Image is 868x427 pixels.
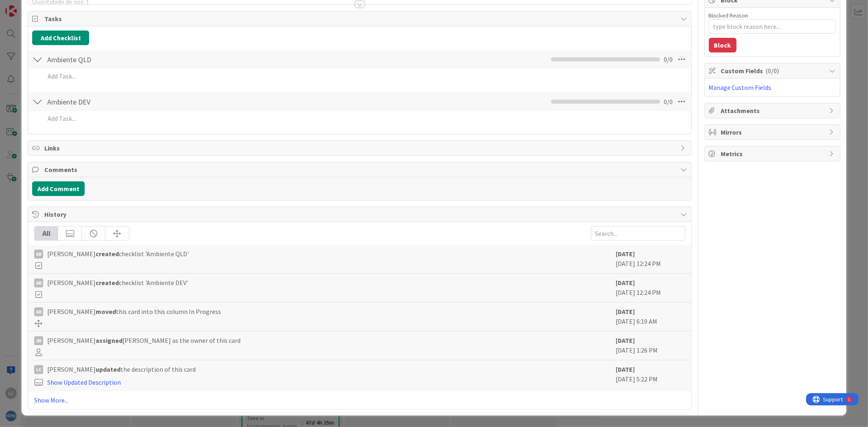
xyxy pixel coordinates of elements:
b: created [96,279,119,287]
div: 1 [42,3,44,10]
span: [PERSON_NAME] this card into this column In Progress [47,307,221,316]
span: [PERSON_NAME] [PERSON_NAME] as the owner of this card [47,335,241,345]
div: [DATE] 12:24 PM [616,249,685,269]
div: AR [34,279,43,288]
b: moved [96,307,116,316]
a: Show Updated Description [47,378,121,386]
span: Attachments [721,106,825,115]
span: 0 / 0 [664,97,673,107]
b: [DATE] [616,307,635,316]
button: Add Checklist [32,30,89,45]
a: Manage Custom Fields [709,83,772,91]
span: [PERSON_NAME] the description of this card [47,364,196,374]
span: Tasks [44,14,676,24]
input: Search... [591,226,685,241]
div: AR [34,307,43,316]
span: [PERSON_NAME] checklist 'Ambiente DEV' [47,278,188,288]
b: [DATE] [616,336,635,344]
b: created [96,250,119,258]
div: [DATE] 12:24 PM [616,278,685,298]
b: assigned [96,336,122,344]
span: History [44,209,676,219]
button: Add Comment [32,181,85,196]
div: [DATE] 1:26 PM [616,335,685,356]
span: ( 0/0 ) [766,67,779,75]
input: Add Checklist... [44,94,227,109]
div: LC [34,365,43,374]
button: Block [709,38,737,52]
div: [DATE] 6:10 AM [616,307,685,327]
span: 0 / 0 [664,54,673,64]
span: Metrics [721,149,825,159]
b: [DATE] [616,279,635,287]
span: [PERSON_NAME] checklist 'Ambiente QLD' [47,249,189,259]
b: updated [96,365,120,373]
div: All [35,227,58,240]
b: [DATE] [616,365,635,373]
span: Comments [44,165,676,174]
span: Mirrors [721,127,825,137]
input: Add Checklist... [44,52,227,67]
span: Support [17,1,37,11]
div: JM [34,336,43,345]
span: Custom Fields [721,66,825,76]
span: Links [44,143,676,153]
b: [DATE] [616,250,635,258]
a: Show More... [34,395,685,405]
label: Blocked Reason [709,12,748,19]
div: AR [34,250,43,259]
div: [DATE] 5:22 PM [616,364,685,387]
